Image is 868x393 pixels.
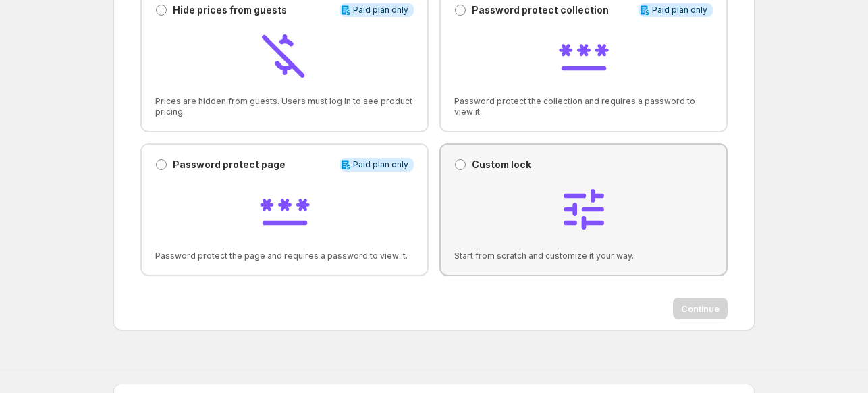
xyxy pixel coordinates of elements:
[557,28,611,82] img: Password protect collection
[353,5,408,16] span: Paid plan only
[652,5,707,16] span: Paid plan only
[258,28,312,82] img: Hide prices from guests
[454,96,713,117] span: Password protect the collection and requires a password to view it.
[472,158,531,172] p: Custom lock
[173,158,286,172] p: Password protect page
[155,251,414,261] span: Password protect the page and requires a password to view it.
[454,251,713,261] span: Start from scratch and customize it your way.
[173,3,287,17] p: Hide prices from guests
[557,182,611,236] img: Custom lock
[155,96,414,117] span: Prices are hidden from guests. Users must log in to see product pricing.
[472,3,609,17] p: Password protect collection
[258,182,312,236] img: Password protect page
[353,159,408,170] span: Paid plan only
